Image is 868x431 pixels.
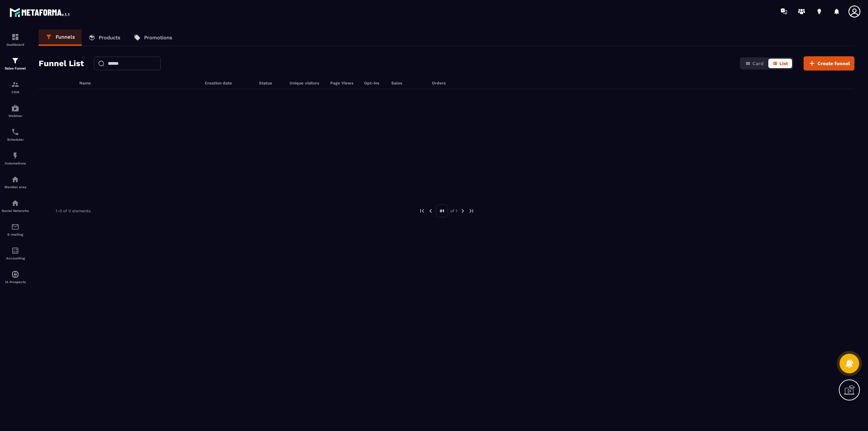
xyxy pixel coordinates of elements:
a: automationsautomationsMember area [2,170,29,194]
img: accountant [11,247,19,255]
button: Create funnel [804,56,854,71]
p: Member area [2,185,29,189]
img: social-network [11,199,19,207]
p: E-mailing [2,233,29,236]
img: formation [11,80,19,89]
img: prev [419,208,425,214]
img: next [460,208,466,214]
h6: Unique visitors [290,81,323,85]
h6: Page Views [330,81,357,85]
a: formationformationSales Funnel [2,52,29,75]
p: of 1 [450,208,457,214]
img: scheduler [11,128,19,136]
a: automationsautomationsAutomations [2,146,29,170]
img: automations [11,175,19,183]
p: Funnels [56,34,75,40]
h6: Sales [391,81,425,85]
span: Create funnel [817,60,850,67]
a: formationformationCRM [2,75,29,99]
p: Products [99,35,120,41]
a: social-networksocial-networkSocial Networks [2,194,29,218]
p: Webinar [2,114,29,118]
img: next [468,208,474,214]
img: logo [9,6,71,18]
p: 01 [436,204,448,217]
button: Card [741,59,768,68]
img: email [11,223,19,231]
p: Sales Funnel [2,66,29,70]
a: formationformationDashboard [2,28,29,52]
p: CRM [2,90,29,94]
img: automations [11,152,19,160]
p: IA Prospects [2,280,29,284]
p: 1-0 of 0 elements [56,209,91,213]
a: Funnels [39,30,82,46]
img: prev [428,208,434,214]
h2: Funnel List [39,57,84,70]
a: automationsautomationsWebinar [2,99,29,123]
a: Promotions [127,30,179,46]
p: Scheduler [2,138,29,141]
img: formation [11,57,19,65]
img: automations [11,270,19,278]
span: Card [752,61,764,66]
h6: Creation date [205,81,252,85]
h6: Status [259,81,283,85]
a: emailemailE-mailing [2,218,29,241]
p: Promotions [144,35,172,41]
img: automations [11,104,19,112]
h6: Orders [432,81,452,85]
p: Accounting [2,256,29,260]
a: schedulerschedulerScheduler [2,123,29,146]
p: Automations [2,161,29,165]
img: formation [11,33,19,41]
h6: Opt-ins [364,81,384,85]
button: List [768,59,792,68]
h6: Name [79,81,198,85]
a: accountantaccountantAccounting [2,241,29,265]
p: Social Networks [2,209,29,213]
span: List [780,61,788,66]
a: Products [82,30,127,46]
p: Dashboard [2,43,29,46]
